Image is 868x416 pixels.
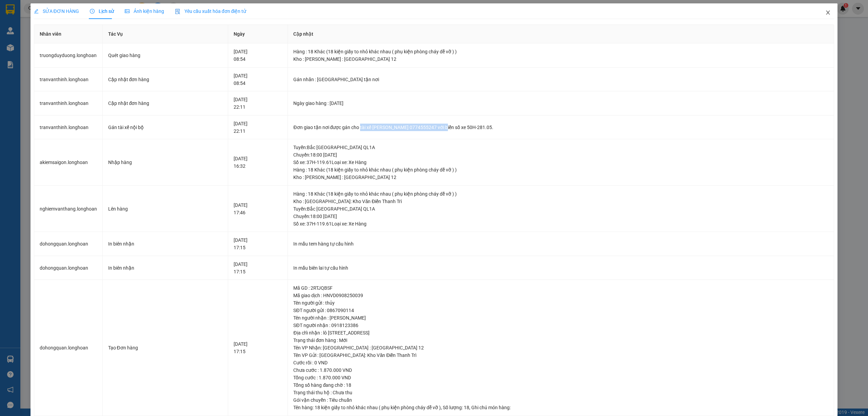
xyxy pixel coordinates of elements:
div: In biên nhận [108,264,222,272]
div: Cập nhật đơn hàng [108,76,222,83]
div: Hàng : 18 Khác (18 kiện giấy to nhỏ khác nhau ( phụ kiện phòng cháy dễ vỡ ) ) [293,166,828,174]
td: dohongquan.longhoan [34,256,103,280]
div: Mã GD : 2RTJQBSF [293,284,828,292]
div: In biên nhận [108,240,222,248]
td: akiemsaigon.longhoan [34,139,103,186]
span: Ảnh kiện hàng [125,8,164,14]
div: Gán tài xế nội bộ [108,124,222,131]
td: dohongquan.longhoan [34,280,103,416]
span: close [825,10,831,15]
div: Mã giao dịch : HNVD0908250039 [293,292,828,299]
div: [DATE] 22:11 [234,96,282,111]
div: [DATE] 17:15 [234,260,282,275]
div: Nhập hàng [108,159,222,166]
div: Tên người nhận : [PERSON_NAME] [293,314,828,322]
span: picture [125,9,130,14]
div: Trạng thái đơn hàng : Mới [293,337,828,344]
span: Lịch sử [90,8,114,14]
span: clock-circle [90,9,95,14]
td: tranvanthinh.longhoan [34,115,103,140]
div: Quét giao hàng [108,52,222,59]
div: [DATE] 16:32 [234,155,282,170]
div: [DATE] 17:46 [234,201,282,216]
th: Ngày [228,25,288,43]
div: Tên VP Gửi : [GEOGRAPHIC_DATA]: Kho Văn Điển Thanh Trì [293,351,828,359]
div: Đơn giao tận nơi được gán cho tài xế [PERSON_NAME] 0774555247 với biển số xe 50H-281.05. [293,124,828,131]
span: 18 kiện giấy to nhỏ khác nhau ( phụ kiện phòng cháy dễ vỡ ) [315,405,441,410]
div: Tên VP Nhận: [GEOGRAPHIC_DATA] : [GEOGRAPHIC_DATA] 12 [293,344,828,351]
span: SỬA ĐƠN HÀNG [34,8,79,14]
div: Tạo Đơn hàng [108,344,222,351]
div: Gán nhãn : [GEOGRAPHIC_DATA] tận nơi [293,76,828,83]
span: Yêu cầu xuất hóa đơn điện tử [175,8,246,14]
th: Tác Vụ [103,25,228,43]
button: Close [818,3,837,22]
td: tranvanthinh.longhoan [34,68,103,92]
div: Tên hàng: , Số lượng: , Ghi chú món hàng: [293,404,828,411]
span: 18 [464,405,469,410]
div: SĐT người gửi : 0867090114 [293,307,828,314]
div: Hàng : 18 Khác (18 kiện giấy to nhỏ khác nhau ( phụ kiện phòng cháy dễ vỡ ) ) [293,190,828,198]
div: Kho : [GEOGRAPHIC_DATA]: Kho Văn Điển Thanh Trì [293,198,828,205]
div: Chưa cước : 1.870.000 VND [293,366,828,374]
div: Tên người gửi : thủy [293,299,828,307]
th: Nhân viên [34,25,103,43]
div: [DATE] 08:54 [234,72,282,87]
div: [DATE] 08:54 [234,48,282,63]
div: Kho : [PERSON_NAME] : [GEOGRAPHIC_DATA] 12 [293,55,828,63]
div: Kho : [PERSON_NAME] : [GEOGRAPHIC_DATA] 12 [293,174,828,181]
div: [DATE] 17:15 [234,340,282,355]
div: SĐT người nhận : 0918123386 [293,322,828,329]
td: dohongquan.longhoan [34,232,103,256]
div: Ngày giao hàng : [DATE] [293,100,828,107]
td: tranvanthinh.longhoan [34,91,103,115]
div: Cập nhật đơn hàng [108,100,222,107]
div: Tổng cước : 1.870.000 VND [293,374,828,381]
img: icon [175,9,180,14]
div: Gói vận chuyển : Tiêu chuẩn [293,396,828,404]
div: Cước rồi : 0 VND [293,359,828,366]
div: Hàng : 18 Khác (18 kiện giấy to nhỏ khác nhau ( phụ kiện phòng cháy dễ vỡ ) ) [293,48,828,55]
td: nghiemvanthang.longhoan [34,186,103,232]
div: Trạng thái thu hộ : Chưa thu [293,389,828,396]
span: edit [34,9,39,14]
div: Tổng số hàng đang chờ : 18 [293,381,828,389]
div: [DATE] 22:11 [234,120,282,135]
div: [DATE] 17:15 [234,236,282,251]
div: In mẫu biên lai tự cấu hình [293,264,828,272]
th: Cập nhật [288,25,834,43]
div: Địa chỉ nhận : lô [STREET_ADDRESS] [293,329,828,337]
div: Tuyến : Bắc [GEOGRAPHIC_DATA] QL1A Chuyến: 18:00 [DATE] Số xe: 37H-119.61 Loại xe: Xe Hàng [293,144,828,166]
div: Lên hàng [108,205,222,213]
td: truongduyduong.longhoan [34,43,103,68]
div: In mẫu tem hàng tự cấu hình [293,240,828,248]
div: Tuyến : Bắc [GEOGRAPHIC_DATA] QL1A Chuyến: 18:00 [DATE] Số xe: 37H-119.61 Loại xe: Xe Hàng [293,205,828,228]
